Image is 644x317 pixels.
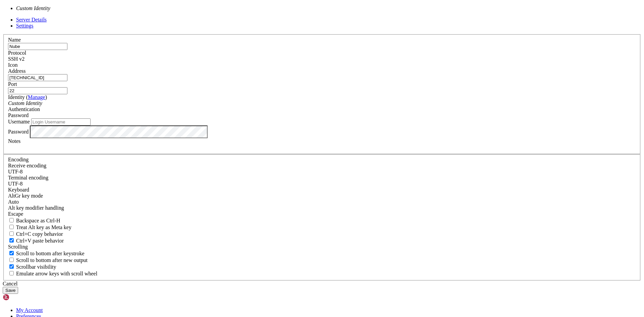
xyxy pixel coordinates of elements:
[26,94,47,100] span: ( )
[9,225,14,229] input: Treat Alt key as Meta key
[3,294,41,301] img: Shellngn
[16,231,63,237] span: Ctrl+C copy behavior
[8,181,636,187] div: UTF-8
[16,224,71,230] span: Treat Alt key as Meta key
[8,100,42,106] i: Custom Identity
[3,281,641,287] div: Cancel
[16,257,88,263] span: Scroll to bottom after new output
[8,169,23,174] span: UTF-8
[16,251,85,256] span: Scroll to bottom after keystroke
[8,157,29,162] label: Encoding
[8,211,23,217] span: Escape
[9,218,14,222] input: Backspace as Ctrl-H
[8,205,64,211] label: Controls how the Alt key is handled. Escape: Send an ESC prefix. 8-Bit: Add 128 to the typed char...
[8,224,71,230] label: Whether the Alt key acts as a Meta key or as a distinct Alt key.
[8,257,88,263] label: Scroll to bottom after new output.
[16,218,60,223] span: Backspace as Ctrl-H
[8,218,60,223] label: If true, the backspace should send BS ('\x08', aka ^H). Otherwise the backspace key should send '...
[16,238,64,244] span: Ctrl+V paste behavior
[9,231,14,236] input: Ctrl+C copy behavior
[8,112,29,118] span: Password
[8,106,40,112] label: Authentication
[8,100,636,106] div: Custom Identity
[9,251,14,255] input: Scroll to bottom after keystroke
[8,271,97,276] label: When using the alternative screen buffer, and DECCKM (Application Cursor Keys) is active, mouse w...
[8,43,67,50] input: Server Name
[8,244,28,250] label: Scrolling
[8,87,67,94] input: Port Number
[16,271,97,276] span: Emulate arrow keys with scroll wheel
[8,199,636,205] div: Auto
[8,68,25,74] label: Address
[8,50,26,56] label: Protocol
[16,307,43,313] a: My Account
[8,62,17,68] label: Icon
[8,199,19,205] span: Auto
[8,238,64,244] label: Ctrl+V pastes if true, sends ^V to host if false. Ctrl+Shift+V sends ^V to host if true, pastes i...
[8,251,85,256] label: Whether to scroll to the bottom on any keystroke.
[8,112,636,118] div: Password
[8,74,67,81] input: Host Name or IP
[8,56,636,62] div: SSH v2
[8,187,29,193] label: Keyboard
[9,271,14,275] input: Emulate arrow keys with scroll wheel
[8,81,17,87] label: Port
[3,287,18,294] button: Save
[8,181,23,187] span: UTF-8
[16,17,47,22] a: Server Details
[8,94,47,100] label: Identity
[8,211,636,217] div: Escape
[16,23,34,29] a: Settings
[8,264,56,270] label: The vertical scrollbar mode.
[16,264,56,270] span: Scrollbar visibility
[8,193,43,199] label: Set the expected encoding for data received from the host. If the encodings do not match, visual ...
[9,264,14,269] input: Scrollbar visibility
[8,56,24,62] span: SSH v2
[8,163,46,168] label: Set the expected encoding for data received from the host. If the encodings do not match, visual ...
[8,138,20,144] label: Notes
[8,231,63,237] label: Ctrl-C copies if true, send ^C to host if false. Ctrl-Shift-C sends ^C to host if true, copies if...
[9,258,14,262] input: Scroll to bottom after new output
[16,5,50,11] i: Custom Identity
[8,119,30,124] label: Username
[8,128,29,134] label: Password
[28,94,45,100] a: Manage
[8,37,21,43] label: Name
[31,118,91,125] input: Login Username
[8,169,636,175] div: UTF-8
[9,238,14,243] input: Ctrl+V paste behavior
[8,175,48,180] label: The default terminal encoding. ISO-2022 enables character map translations (like graphics maps). ...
